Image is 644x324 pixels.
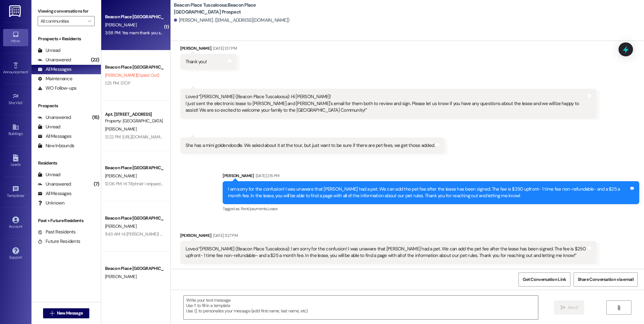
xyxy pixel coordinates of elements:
button: Send [554,300,585,315]
span: • [24,193,25,197]
span: [PERSON_NAME] [105,173,136,179]
div: Unanswered [38,114,71,121]
div: Beacon Place [GEOGRAPHIC_DATA] Prospect [105,14,163,20]
div: Prospects [31,103,101,109]
input: All communities [41,16,85,26]
div: [PERSON_NAME] [180,45,237,54]
div: [DATE] 3:27 PM [211,232,238,239]
a: Inbox [3,29,28,46]
div: All Messages [38,133,71,140]
span: [PERSON_NAME] [105,223,136,229]
label: Viewing conversations for [38,6,95,16]
div: Loved “[PERSON_NAME] (Beacon Place Tuscaloosa): I am sorry for the confusion! I was unaware that ... [186,246,587,259]
div: Beacon Place [GEOGRAPHIC_DATA] Prospect [105,265,163,272]
span: Share Conversation via email [578,276,634,283]
div: Beacon Place [GEOGRAPHIC_DATA] Prospect [105,64,163,70]
div: [DATE] 2:15 PM [254,172,280,179]
div: (22) [89,55,101,65]
div: Unread [38,124,60,130]
div: Apt. [STREET_ADDRESS] [105,111,163,118]
b: Beacon Place Tuscaloosa: Beacon Place [GEOGRAPHIC_DATA] Prospect [174,2,300,15]
div: Unanswered [38,181,71,187]
div: 12:22 PM: [URL][DOMAIN_NAME] [105,134,163,140]
span: New Message [57,310,83,316]
a: Leads [3,153,28,170]
button: Share Conversation via email [574,272,638,287]
span: [PERSON_NAME] (Opted Out) [105,72,159,78]
span: • [23,100,24,104]
div: Prospects + Residents [31,36,101,42]
div: 1:25 PM: STOP [105,80,130,86]
div: Future Residents [38,238,80,245]
button: Get Conversation Link [519,272,570,287]
div: Past + Future Residents [31,217,101,224]
div: [PERSON_NAME] [180,232,597,241]
span: Get Conversation Link [523,276,566,283]
a: Buildings [3,122,28,139]
div: [PERSON_NAME]. ([EMAIL_ADDRESS][DOMAIN_NAME]) [174,17,290,24]
div: (15) [91,113,101,122]
div: Past Residents [38,229,76,235]
span: [PERSON_NAME] [105,126,136,132]
a: Support [3,245,28,262]
span: Rent/payments , [241,206,268,211]
a: Account [3,215,28,232]
span: Send [568,304,578,311]
span: [PERSON_NAME] [105,274,136,279]
span: Lease [268,206,278,211]
div: Beacon Place [GEOGRAPHIC_DATA] Prospect [105,215,163,221]
a: Site Visit • [3,91,28,108]
div: 12:06 PM: Hi Tifphnie! I enjoyed connecting with you [DATE]. I have emailed over our current avai... [105,181,572,187]
div: Unanswered [38,57,71,63]
div: Beacon Place [GEOGRAPHIC_DATA] Prospect [105,165,163,171]
div: Unread [38,171,60,178]
div: Thank you! [186,59,207,65]
span: • [28,69,29,73]
i:  [561,305,565,310]
div: (7) [92,179,101,189]
div: Tagged as: [223,204,639,213]
div: 3:58 PM: Yes mam thank you so much got it signed !! [105,30,201,36]
div: All Messages [38,66,71,73]
div: Property: [GEOGRAPHIC_DATA] [GEOGRAPHIC_DATA] [105,118,163,124]
div: [PERSON_NAME] [223,172,639,181]
div: Residents [31,160,101,166]
span: [PERSON_NAME] [105,22,136,28]
i:  [50,311,54,316]
div: Unknown [38,200,64,206]
div: Loved “[PERSON_NAME] (Beacon Place Tuscaloosa): Hi [PERSON_NAME]! I just sent the electronic leas... [186,93,587,114]
img: ResiDesk Logo [9,5,22,17]
i:  [616,305,621,310]
button: New Message [43,308,90,318]
div: I am sorry for the confusion! I was unaware that [PERSON_NAME] had a pet. We can add the pet fee ... [228,186,629,199]
div: WO Follow-ups [38,85,76,92]
div: Unread [38,47,60,54]
div: All Messages [38,190,71,197]
a: Templates • [3,184,28,201]
div: She has a mini goldendoodle. We asked about it at the tour, but just want to be sure if there are... [186,142,435,149]
div: [DATE] 1:37 PM [211,45,237,52]
div: Maintenance [38,75,72,82]
i:  [88,19,91,24]
div: New Inbounds [38,142,74,149]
